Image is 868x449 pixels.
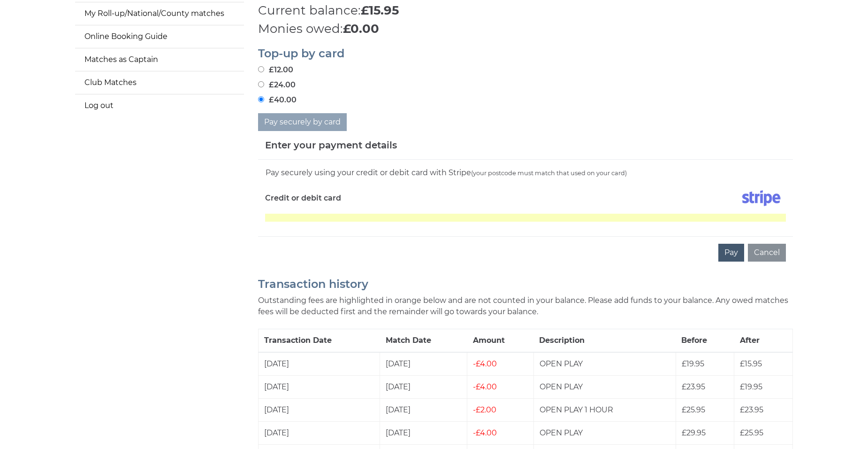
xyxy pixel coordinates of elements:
span: £19.95 [682,359,704,368]
p: Outstanding fees are highlighted in orange below and are not counted in your balance. Please add ... [258,295,793,317]
label: £12.00 [258,64,293,76]
th: Transaction Date [259,329,380,353]
button: Pay [718,244,744,262]
a: Matches as Captain [75,48,244,71]
strong: £15.95 [361,3,399,18]
span: £15.95 [740,359,762,368]
input: £24.00 [258,81,264,87]
button: Pay securely by card [258,113,347,131]
input: £12.00 [258,66,264,72]
span: £4.00 [473,428,497,437]
td: [DATE] [259,352,380,376]
td: OPEN PLAY [533,422,676,445]
span: £25.95 [682,405,705,414]
span: £29.95 [682,428,706,437]
p: Current balance: [258,1,793,20]
th: After [734,329,793,353]
label: Credit or debit card [265,186,341,210]
h2: Transaction history [258,278,793,290]
strong: £0.00 [343,21,379,36]
th: Description [533,329,676,353]
td: [DATE] [259,399,380,422]
label: £40.00 [258,94,297,106]
th: Before [676,329,734,353]
input: £40.00 [258,96,264,102]
td: OPEN PLAY [533,352,676,376]
span: £4.00 [473,382,497,391]
th: Match Date [380,329,467,353]
label: £24.00 [258,79,296,91]
a: My Roll-up/National/County matches [75,2,244,25]
td: [DATE] [259,422,380,445]
td: [DATE] [380,422,467,445]
td: [DATE] [380,352,467,376]
small: (your postcode must match that used on your card) [471,170,627,177]
span: £2.00 [473,405,496,414]
a: Online Booking Guide [75,25,244,48]
a: Log out [75,94,244,117]
div: Pay securely using your credit or debit card with Stripe [265,167,786,179]
td: [DATE] [380,376,467,399]
span: £4.00 [473,359,497,368]
h5: Enter your payment details [265,138,397,152]
h2: Top-up by card [258,47,793,60]
td: OPEN PLAY [533,376,676,399]
td: [DATE] [380,399,467,422]
a: Club Matches [75,71,244,94]
button: Cancel [748,244,786,262]
td: OPEN PLAY 1 HOUR [533,399,676,422]
span: £25.95 [740,428,763,437]
span: £23.95 [740,405,763,414]
span: £19.95 [740,382,762,391]
span: £23.95 [682,382,705,391]
p: Monies owed: [258,20,793,38]
td: [DATE] [259,376,380,399]
th: Amount [467,329,534,353]
iframe: Secure card payment input frame [265,214,786,222]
